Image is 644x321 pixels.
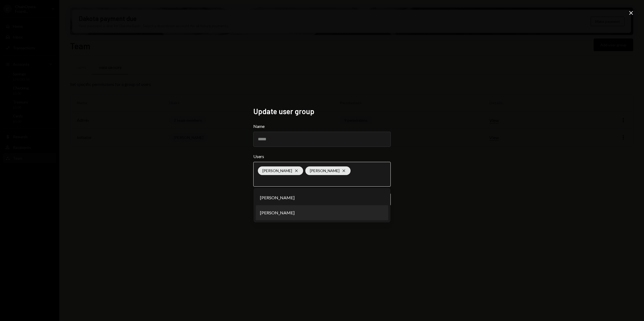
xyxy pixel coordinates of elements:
div: [PERSON_NAME] [258,166,303,175]
li: [PERSON_NAME] [256,190,388,205]
h2: Update user group [253,106,391,117]
li: [PERSON_NAME] [256,205,388,220]
div: [PERSON_NAME] [305,166,351,175]
label: Users [253,153,391,160]
label: Name [253,123,391,130]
